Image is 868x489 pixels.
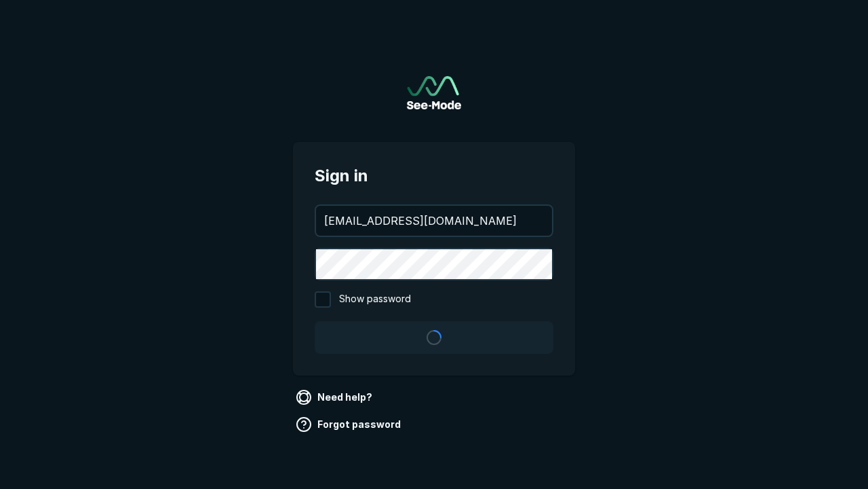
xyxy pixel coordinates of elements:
span: Sign in [315,164,553,188]
img: See-Mode Logo [407,76,461,109]
span: Show password [339,291,411,308]
a: Need help? [293,386,378,408]
a: Go to sign in [407,76,461,109]
a: Forgot password [293,414,406,435]
input: your@email.com [316,206,552,236]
